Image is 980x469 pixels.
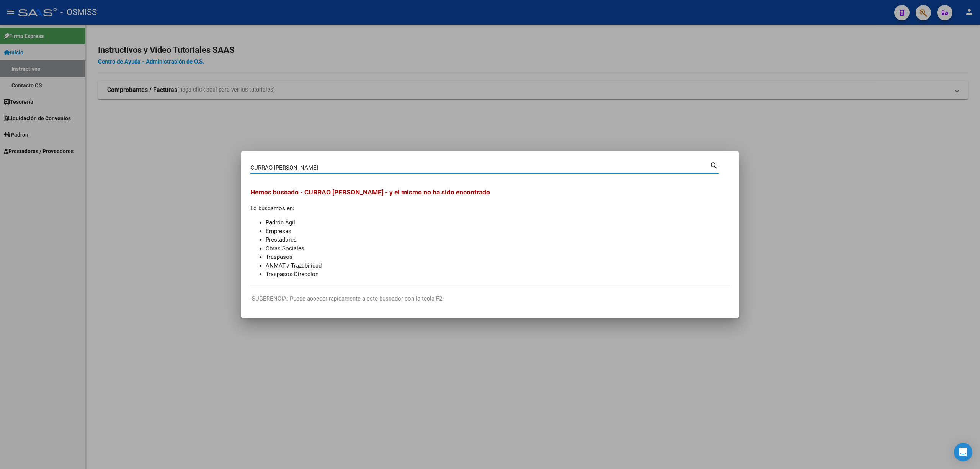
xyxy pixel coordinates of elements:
p: -SUGERENCIA: Puede acceder rapidamente a este buscador con la tecla F2- [250,294,730,303]
li: ANMAT / Trazabilidad [266,261,730,270]
div: Lo buscamos en: [250,187,730,279]
li: Prestadores [266,235,730,244]
li: Empresas [266,227,730,236]
li: Obras Sociales [266,244,730,253]
span: Hemos buscado - CURRAO [PERSON_NAME] - y el mismo no ha sido encontrado [250,188,490,196]
mat-icon: search [710,160,719,170]
div: Open Intercom Messenger [954,443,972,461]
li: Padrón Ágil [266,218,730,227]
li: Traspasos Direccion [266,270,730,279]
li: Traspasos [266,253,730,261]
